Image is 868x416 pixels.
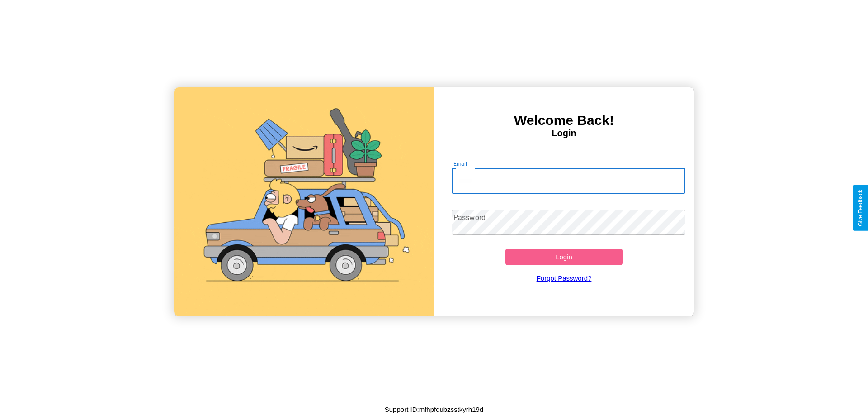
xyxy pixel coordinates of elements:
[505,249,623,265] button: Login
[857,190,863,226] div: Give Feedback
[434,128,694,139] h4: Login
[385,403,483,416] p: Support ID: mfhpfdubzsstkyrh19d
[453,160,467,167] label: Email
[434,113,694,128] h3: Welcome Back!
[174,87,434,316] img: gif
[447,265,681,291] a: Forgot Password?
